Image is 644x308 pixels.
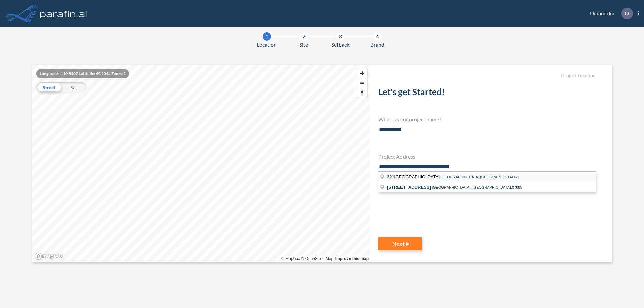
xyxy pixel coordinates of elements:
a: Improve this map [335,256,369,261]
h5: Project Location [378,73,596,79]
span: Brand [370,41,384,49]
span: [GEOGRAPHIC_DATA] [387,174,441,179]
span: Reset bearing to north [357,88,367,98]
p: D [625,10,629,16]
span: [STREET_ADDRESS] [387,185,431,190]
div: 2 [300,32,308,41]
button: Zoom in [357,68,367,78]
button: Reset bearing to north [357,88,367,98]
span: [GEOGRAPHIC_DATA], [GEOGRAPHIC_DATA],07885 [432,185,522,189]
a: OpenStreetMap [301,256,333,261]
div: Street [36,82,61,93]
h4: Project Address [378,153,596,160]
span: Setback [331,41,350,49]
a: Mapbox [281,256,300,261]
div: Sat [61,82,87,93]
div: 1 [263,32,271,41]
h4: What is your project name? [378,116,596,122]
h2: Let's get Started! [378,87,596,100]
button: Zoom out [357,78,367,88]
div: Dinamicka [580,8,639,19]
div: Longitude: -110.8407 Latitude: 49.1044 Zoom: 2 [36,69,129,78]
div: 3 [336,32,345,41]
button: Next [378,237,422,250]
span: [GEOGRAPHIC_DATA],[GEOGRAPHIC_DATA] [441,175,519,179]
div: 4 [373,32,382,41]
span: Site [299,41,308,49]
span: Location [257,41,277,49]
canvas: Map [32,65,370,262]
img: logo [39,7,88,20]
span: 321 [387,174,394,179]
a: Mapbox homepage [34,252,64,260]
span: Zoom out [357,78,367,88]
